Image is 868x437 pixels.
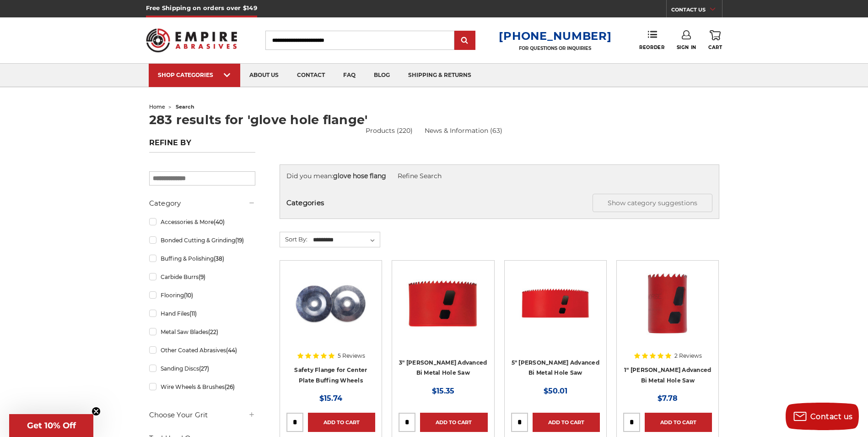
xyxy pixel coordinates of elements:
h5: Choose Your Grit [149,410,255,421]
span: 2 Reviews [674,353,702,359]
a: 4 inch safety flange for center plate airway buffs [286,267,375,356]
a: Carbide Burrs [149,269,255,285]
a: 3" [PERSON_NAME] Advanced Bi Metal Hole Saw [399,359,487,377]
h5: Categories [286,194,712,212]
h5: Refine by [149,138,255,153]
span: Contact us [810,412,853,421]
img: 4 inch safety flange for center plate airway buffs [294,267,367,340]
p: FOR QUESTIONS OR INQUIRIES [499,45,611,51]
a: home [149,104,165,110]
span: (44) [226,347,237,354]
div: Did you mean: [286,171,712,181]
span: $7.78 [658,394,678,403]
a: Products (220) [366,126,413,135]
a: Add to Cart [420,413,487,432]
a: contact [288,64,334,87]
a: Buffing & Polishing [149,251,255,267]
a: Bonded Cutting & Grinding [149,232,255,248]
select: Sort By: [312,233,380,247]
img: 1" Morse Advanced Bi Metal Hole Saw [631,267,704,340]
a: Add to Cart [533,413,600,432]
div: SHOP CATEGORIES [158,71,231,78]
a: about us [240,64,288,87]
span: (40) [214,218,225,225]
strong: glove hose flang [333,172,386,180]
span: (27) [199,365,209,372]
a: Add to Cart [645,413,712,432]
img: 5" Morse Advanced Bi Metal Hole Saw [519,267,592,340]
a: faq [334,64,365,87]
a: Hand Files [149,306,255,322]
span: search [176,104,194,110]
a: Flooring [149,287,255,303]
a: 3" Morse Advanced Bi Metal Hole Saw [399,267,487,356]
a: Metal Saw Blades [149,324,255,340]
button: Show category suggestions [593,194,712,212]
a: CONTACT US [671,5,722,17]
a: News & Information (63) [425,126,502,136]
a: Sanding Discs [149,361,255,377]
span: Reorder [639,44,664,50]
a: Safety Flange for Center Plate Buffing Wheels [294,366,367,384]
h1: 283 results for 'glove hole flange' [149,114,719,126]
a: Other Coated Abrasives [149,342,255,358]
span: (11) [189,310,197,317]
span: 5 Reviews [338,353,365,359]
span: (38) [214,255,224,262]
span: (9) [199,273,205,280]
label: Sort By: [280,232,307,246]
img: 3" Morse Advanced Bi Metal Hole Saw [406,267,480,340]
span: Sign In [677,44,696,50]
span: $50.01 [544,387,567,395]
a: Cart [708,30,722,50]
img: Empire Abrasives [146,22,237,58]
h5: Category [149,198,255,209]
a: Wire Wheels & Brushes [149,379,255,395]
a: shipping & returns [399,64,480,87]
a: Refine Search [398,172,442,180]
a: 1" Morse Advanced Bi Metal Hole Saw [623,267,712,356]
span: (10) [184,292,193,299]
a: Add to Cart [308,413,375,432]
button: Contact us [786,403,859,430]
span: $15.35 [432,387,454,395]
a: [PHONE_NUMBER] [499,29,611,43]
a: 5" Morse Advanced Bi Metal Hole Saw [511,267,600,356]
div: Get 10% OffClose teaser [9,414,93,437]
span: $15.74 [319,394,342,403]
a: Reorder [639,30,664,50]
span: (26) [225,383,235,390]
a: 5" [PERSON_NAME] Advanced Bi Metal Hole Saw [512,359,599,377]
a: blog [365,64,399,87]
button: Close teaser [92,407,101,416]
a: 1" [PERSON_NAME] Advanced Bi Metal Hole Saw [624,366,711,384]
span: (22) [208,328,218,335]
span: Get 10% Off [27,421,76,431]
span: (19) [235,237,244,244]
input: Submit [456,32,474,50]
span: Cart [708,44,722,50]
a: Accessories & More [149,214,255,230]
